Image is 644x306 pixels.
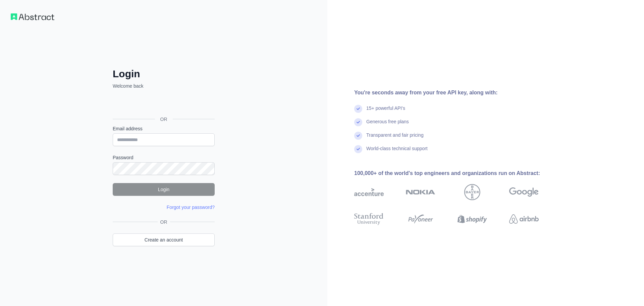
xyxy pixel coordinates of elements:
div: Transparent and fair pricing [366,132,424,145]
img: google [509,184,539,200]
div: 100,000+ of the world's top engineers and organizations run on Abstract: [354,169,560,177]
span: OR [155,116,173,123]
span: OR [158,219,170,225]
div: World-class technical support [366,145,428,159]
label: Password [113,154,215,161]
img: Workflow [11,13,54,20]
img: airbnb [509,212,539,226]
button: Login [113,183,215,196]
div: Generous free plans [366,118,409,132]
img: bayer [464,184,480,200]
img: check mark [354,118,362,126]
iframe: Bouton "Se connecter avec Google" [109,97,217,112]
img: check mark [354,145,362,153]
img: check mark [354,105,362,113]
div: You're seconds away from your free API key, along with: [354,89,560,97]
a: Create an account [113,233,215,246]
img: payoneer [406,212,435,226]
img: shopify [458,212,487,226]
a: Forgot your password? [167,205,215,210]
img: nokia [406,184,435,200]
label: Email address [113,125,215,132]
img: stanford university [354,212,384,226]
h2: Login [113,68,215,80]
img: accenture [354,184,384,200]
div: 15+ powerful API's [366,105,405,118]
p: Welcome back [113,83,215,89]
img: check mark [354,132,362,140]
